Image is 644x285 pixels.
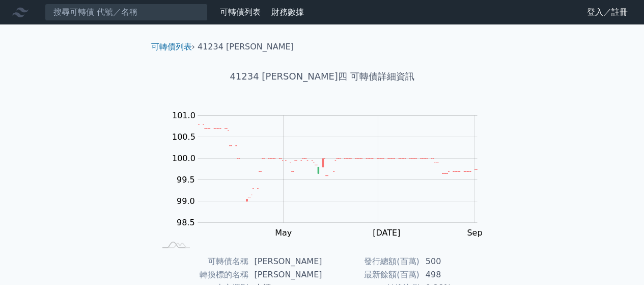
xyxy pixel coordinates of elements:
td: 可轉債名稱 [155,255,248,268]
td: [PERSON_NAME] [248,255,322,268]
a: 可轉債列表 [220,7,261,17]
g: Chart [166,111,492,238]
tspan: 99.5 [177,175,195,185]
a: 可轉債列表 [151,42,192,51]
td: 498 [419,268,489,281]
td: 發行總額(百萬) [322,255,419,268]
tspan: Sep [467,228,482,238]
td: 最新餘額(百萬) [322,268,419,281]
td: 500 [419,255,489,268]
tspan: 99.0 [177,196,195,206]
td: 轉換標的名稱 [155,268,248,281]
td: [PERSON_NAME] [248,268,322,281]
a: 財務數據 [271,7,304,17]
h1: 41234 [PERSON_NAME]四 可轉債詳細資訊 [143,69,501,84]
input: 搜尋可轉債 代號／名稱 [45,4,208,21]
tspan: 98.5 [177,218,195,227]
li: › [151,41,195,53]
a: 登入／註冊 [579,4,636,20]
tspan: May [275,228,292,238]
tspan: 100.5 [172,132,195,142]
tspan: 101.0 [172,111,195,120]
tspan: 100.0 [172,153,195,163]
tspan: [DATE] [373,228,400,238]
li: 41234 [PERSON_NAME] [198,41,294,53]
